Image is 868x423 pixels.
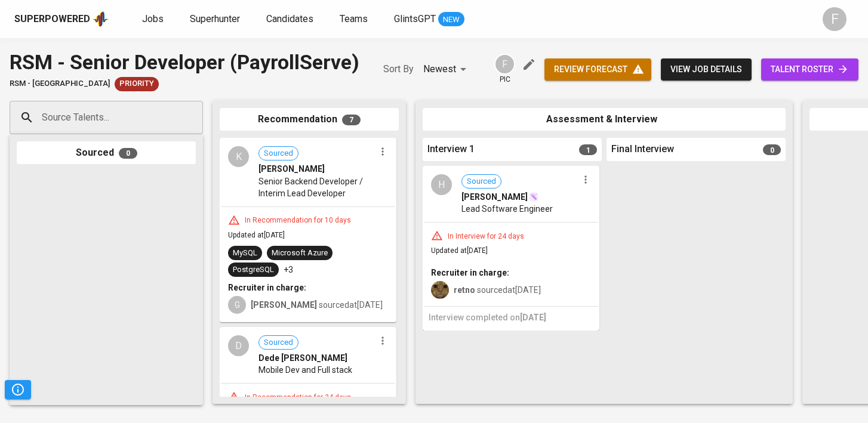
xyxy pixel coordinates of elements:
[266,13,313,24] span: Candidates
[93,10,109,28] img: app logo
[454,285,475,295] b: retno
[461,191,528,203] span: [PERSON_NAME]
[14,10,109,28] a: Superpoweredapp logo
[383,62,414,76] p: Sort By
[240,393,356,403] div: In Recommendation for 24 days
[259,337,298,348] span: Sourced
[423,108,786,131] div: Assessment & Interview
[228,146,249,167] div: K
[443,231,529,242] div: In Interview for 24 days
[258,364,352,376] span: Mobile Dev and Full stack
[196,116,199,119] button: Open
[423,62,456,76] p: Newest
[429,311,593,325] h6: Interview completed on
[272,248,328,259] div: Microsoft Azure
[771,62,849,77] span: talent roster
[220,108,399,131] div: Recommendation
[423,166,599,331] div: HSourced[PERSON_NAME]Lead Software EngineerIn Interview for 24 daysUpdated at[DATE]Recruiter in c...
[544,58,651,81] button: review forecast
[340,13,368,24] span: Teams
[461,203,553,215] span: Lead Software Engineer
[427,143,475,156] span: Interview 1
[115,78,159,89] span: Priority
[394,12,464,27] a: GlintsGPT NEW
[431,174,452,195] div: H
[142,12,166,27] a: Jobs
[220,138,396,322] div: KSourced[PERSON_NAME]Senior Backend Developer / Interim Lead DeveloperIn Recommendation for 10 da...
[431,246,488,255] span: Updated at [DATE]
[670,62,742,77] span: view job details
[823,7,847,31] div: F
[579,144,597,155] span: 1
[115,77,159,91] div: New Job received from Demand Team
[763,144,781,155] span: 0
[394,13,436,24] span: GlintsGPT
[340,12,370,27] a: Teams
[228,231,285,239] span: Updated at [DATE]
[119,148,137,159] span: 0
[342,115,361,125] span: 7
[529,192,538,202] img: magic_wand.svg
[438,14,464,26] span: NEW
[10,48,359,77] div: RSM - Senior Developer (PayrollServe)
[431,268,509,277] b: Recruiter in charge:
[5,380,31,399] button: Pipeline Triggers
[761,58,858,81] a: talent roster
[431,281,449,299] img: ec6c0910-f960-4a00-a8f8-c5744e41279e.jpg
[258,175,375,199] span: Senior Backend Developer / Interim Lead Developer
[233,248,257,259] div: MySQL
[251,300,317,310] b: [PERSON_NAME]
[554,62,642,77] span: review forecast
[454,285,541,295] span: sourced at [DATE]
[611,143,674,156] span: Final Interview
[494,54,515,75] div: F
[462,176,501,187] span: Sourced
[10,78,110,89] span: RSM - [GEOGRAPHIC_DATA]
[423,58,470,81] div: Newest
[266,12,316,27] a: Candidates
[259,148,298,159] span: Sourced
[228,335,249,356] div: D
[190,12,242,27] a: Superhunter
[14,13,90,26] div: Superpowered
[258,352,347,364] span: Dede [PERSON_NAME]
[190,13,240,24] span: Superhunter
[520,313,546,322] span: [DATE]
[258,163,325,175] span: [PERSON_NAME]
[228,283,306,292] b: Recruiter in charge:
[494,54,515,85] div: pic
[284,264,293,276] p: +3
[251,300,383,310] span: sourced at [DATE]
[17,141,196,165] div: Sourced
[240,215,356,226] div: In Recommendation for 10 days
[233,264,274,276] div: PostgreSQL
[228,296,246,314] div: G
[142,13,164,24] span: Jobs
[661,58,752,81] button: view job details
